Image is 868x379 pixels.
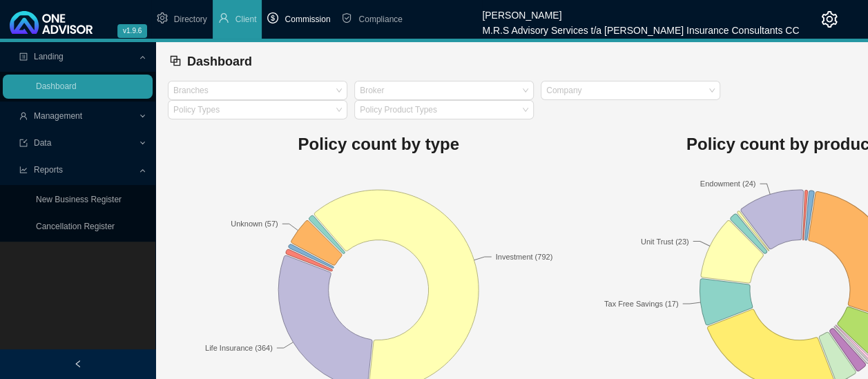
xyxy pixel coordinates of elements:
div: M.R.S Advisory Services t/a [PERSON_NAME] Insurance Consultants CC [482,19,799,34]
span: Management [34,111,82,121]
text: Unknown (57) [231,220,278,228]
span: profile [19,52,28,61]
span: setting [821,11,838,28]
div: [PERSON_NAME] [482,3,799,19]
span: Compliance [358,14,402,24]
span: Reports [34,165,63,175]
text: Unit Trust (23) [641,237,689,246]
a: Cancellation Register [36,222,115,231]
span: Client [235,14,257,24]
span: Data [34,138,51,148]
span: Directory [174,14,207,24]
span: safety [341,12,352,23]
span: Landing [34,52,64,61]
span: Dashboard [187,55,252,68]
span: user [19,112,28,120]
span: import [19,139,28,147]
text: Tax Free Savings (17) [604,300,679,308]
span: line-chart [19,166,28,174]
img: 2df55531c6924b55f21c4cf5d4484680-logo-light.svg [10,11,93,34]
span: v1.9.6 [117,24,147,38]
span: Commission [284,14,330,24]
span: setting [157,12,168,23]
span: user [218,12,229,23]
text: Endowment (24) [700,179,756,188]
text: Investment (792) [496,253,553,261]
a: New Business Register [36,195,122,204]
text: Life Insurance (364) [205,344,273,352]
span: block [169,55,182,67]
a: Dashboard [36,81,77,91]
h1: Policy count by type [168,130,589,158]
span: left [74,360,82,368]
span: dollar [267,12,278,23]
